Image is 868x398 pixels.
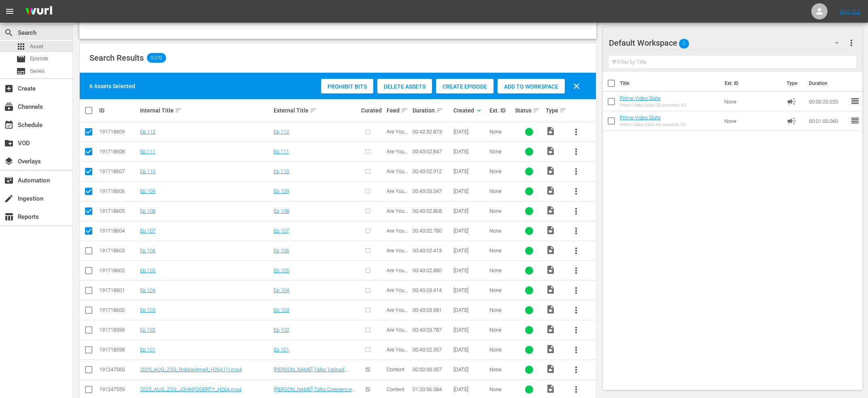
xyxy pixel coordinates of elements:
div: 00:43:02.780 [413,228,451,234]
span: Asset [16,42,26,51]
td: None [721,92,784,111]
span: Episode [16,54,26,64]
div: 00:43:02.880 [413,267,451,273]
span: more_vert [571,385,581,394]
span: keyboard_arrow_down [475,107,483,114]
a: Ep 108 [274,208,289,214]
a: Ep 112 [274,129,289,135]
span: Add to Workspace [498,83,565,90]
div: None [489,129,513,135]
button: more_vert [566,301,586,320]
span: Asset [30,42,43,51]
div: 191718608 [99,148,138,155]
span: Video [546,225,555,235]
div: [DATE] [453,188,487,194]
span: more_vert [571,325,581,335]
span: Search [4,28,14,38]
span: Search Results [89,53,144,63]
div: Type [546,106,564,115]
span: Are You Smarter Than a 5th Grader? [387,168,408,199]
span: Video [546,285,555,294]
span: Video [546,205,555,215]
span: more_vert [571,206,581,216]
div: 00:50:30.357 [413,366,451,373]
span: Ad [787,116,796,126]
span: reorder [850,96,860,106]
div: None [489,307,513,313]
div: [DATE] [453,168,487,174]
span: Are You Smarter Than a 5th Grader? [387,208,408,238]
div: [DATE] [453,386,487,392]
a: Ep 111 [274,148,289,155]
span: Are You Smarter Than a 5th Grader? [387,307,408,337]
button: Prohibit Bits [321,79,373,93]
div: None [489,366,513,373]
div: Status [515,106,543,115]
td: 00:01:00.060 [806,111,850,131]
a: Ep 110 [140,168,155,174]
a: Ep 107 [140,228,155,234]
div: ID [99,107,138,114]
span: Video [546,126,555,136]
span: Channels [4,102,14,112]
span: 2 [679,35,689,52]
div: 00:43:02.357 [413,347,451,353]
div: 191247559 [99,386,138,392]
div: Prime Video Slate 20 Seconds V2 [620,103,686,108]
a: [PERSON_NAME] Talks 'Upload' Season 4, 'Code 8,' 'True [PERSON_NAME],' and 'The Duff' [274,366,348,385]
a: Ep 103 [274,307,289,313]
button: Create Episode [436,79,494,93]
div: 01:20:56.384 [413,386,451,392]
span: menu [5,6,15,16]
div: None [489,228,513,234]
span: Are You Smarter Than a 5th Grader? [387,347,408,377]
a: Ep 105 [140,267,155,273]
a: Ep 102 [140,327,155,333]
span: Series [16,66,26,76]
span: reorder [850,116,860,125]
span: sort [560,107,567,114]
span: sort [401,107,408,114]
span: Video [546,186,555,195]
th: Ext. ID [720,72,782,95]
span: Series [30,67,45,75]
a: Ep 109 [274,188,289,194]
div: [DATE] [453,327,487,333]
div: Prime Video Slate 60 seconds V2 [620,122,686,127]
span: more_vert [571,186,581,196]
div: None [489,148,513,155]
div: 00:43:03.681 [413,307,451,313]
button: more_vert [566,320,586,340]
a: Ep 106 [140,248,155,254]
span: Create [4,84,14,93]
span: sort [175,107,182,114]
span: clear [572,81,581,91]
a: Ep 112 [140,129,155,135]
a: Ep 102 [274,327,289,333]
span: VOD [4,138,14,148]
img: ans4CAIJ8jUAAAAAAAAAAAAAAAAAAAAAAAAgQb4GAAAAAAAAAAAAAAAAAAAAAAAAJMjXAAAAAAAAAAAAAAAAAAAAAAAAgAT5G... [19,2,58,21]
div: None [489,287,513,293]
span: Video [546,384,555,394]
span: Prohibit Bits [321,83,373,90]
button: more_vert [566,241,586,260]
div: None [489,267,513,273]
div: 00:43:02.868 [413,208,451,214]
div: 191718599 [99,327,138,333]
span: Reports [4,212,14,222]
a: Ep 108 [140,208,155,214]
div: 6 Assets Selected [89,82,135,90]
div: 191718600 [99,307,138,313]
button: more_vert [566,281,586,300]
span: Content [387,366,404,373]
div: 191718607 [99,168,138,174]
a: Ep 101 [274,347,289,353]
button: more_vert [566,122,586,142]
span: Are You Smarter Than a 5th Grader? [387,267,408,298]
a: Ep 105 [274,267,289,273]
a: Ep 104 [274,287,289,293]
button: more_vert [566,182,586,201]
span: more_vert [847,38,856,48]
span: Video [546,305,555,314]
span: more_vert [571,305,581,315]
